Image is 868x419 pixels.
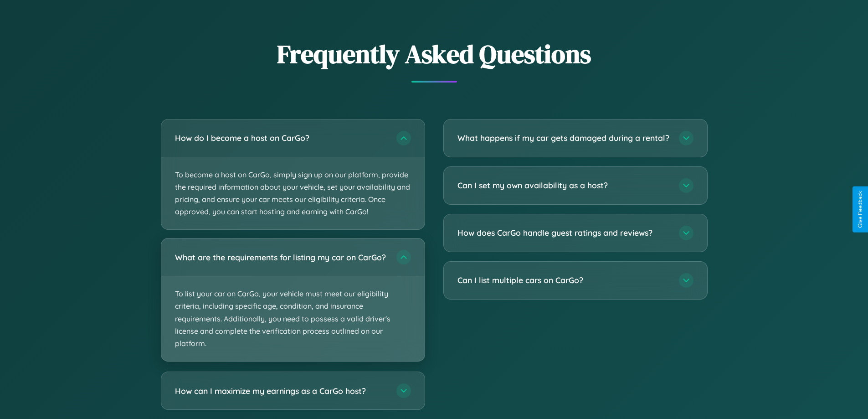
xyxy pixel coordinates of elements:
[857,191,863,228] div: Give Feedback
[175,252,387,263] h3: What are the requirements for listing my car on CarGo?
[175,132,387,144] h3: How do I become a host on CarGo?
[161,36,708,72] h2: Frequently Asked Questions
[457,132,670,144] h3: What happens if my car gets damaged during a rental?
[457,180,670,191] h3: Can I set my own availability as a host?
[457,227,670,238] h3: How does CarGo handle guest ratings and reviews?
[175,385,387,397] h3: How can I maximize my earnings as a CarGo host?
[161,157,425,230] p: To become a host on CarGo, simply sign up on our platform, provide the required information about...
[457,274,670,286] h3: Can I list multiple cars on CarGo?
[161,276,425,361] p: To list your car on CarGo, your vehicle must meet our eligibility criteria, including specific ag...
